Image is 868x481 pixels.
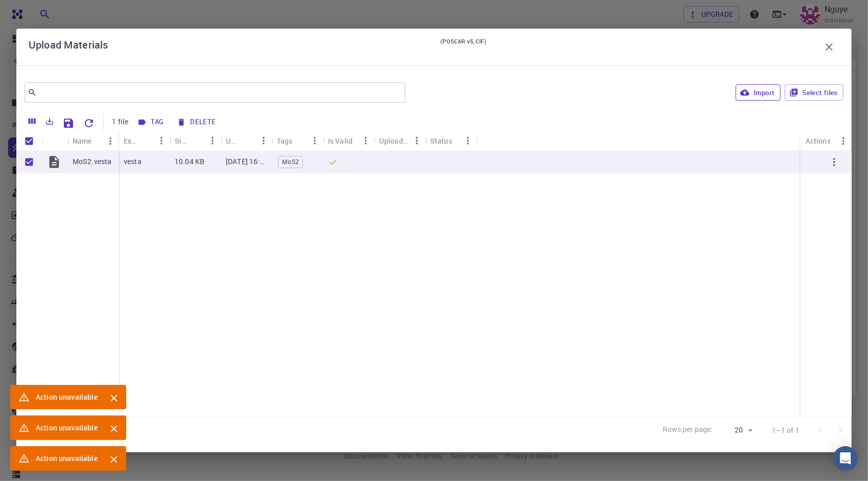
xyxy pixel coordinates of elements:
[409,132,425,149] button: Menu
[833,446,858,471] div: Open Intercom Messenger
[137,132,153,149] button: Sort
[174,114,220,130] button: Delete
[36,388,98,406] div: Action unavailable
[124,156,142,167] p: vesta
[255,132,272,149] button: Menu
[717,423,756,438] div: 20
[73,131,92,151] div: Name
[441,37,486,57] small: (POSCAR v5, CIF)
[24,113,41,129] button: Columns
[67,131,119,151] div: Name
[119,131,170,151] div: Extension
[239,132,255,149] button: Sort
[736,84,780,101] button: Import
[328,131,353,151] div: Is Valid
[134,114,168,130] button: Tag
[102,133,119,149] button: Menu
[358,132,374,149] button: Menu
[663,424,713,436] p: Rows per page:
[29,37,839,57] div: Upload Materials
[835,133,852,149] button: Menu
[204,132,221,149] button: Menu
[20,7,57,16] span: Support
[374,131,425,151] div: Uploaded
[785,84,843,101] button: Select files
[379,131,409,151] div: Uploaded
[170,131,221,151] div: Size
[36,449,98,468] div: Action unavailable
[41,113,58,129] button: Export
[124,131,137,151] div: Extension
[430,131,452,151] div: Status
[772,425,800,436] p: 1–1 of 1
[188,132,204,149] button: Sort
[112,117,128,127] p: 1 file
[106,451,122,468] button: Close
[226,156,267,167] p: [DATE] 16:45 PM
[153,132,170,149] button: Menu
[277,131,293,151] div: Tags
[278,157,302,166] span: MoS2
[58,113,79,133] button: Save Explorer Settings
[36,419,98,437] div: Action unavailable
[806,131,831,151] div: Actions
[425,131,476,151] div: Status
[307,132,323,149] button: Menu
[460,132,476,149] button: Menu
[226,131,239,151] div: Updated
[221,131,272,151] div: Updated
[79,113,99,133] button: Reset Explorer Settings
[323,131,374,151] div: Is Valid
[73,156,112,167] p: MoS2.vesta
[801,131,852,151] div: Actions
[106,390,122,406] button: Close
[175,156,204,167] p: 10.04 KB
[106,421,122,437] button: Close
[272,131,323,151] div: Tags
[42,131,67,151] div: Icon
[175,131,188,151] div: Size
